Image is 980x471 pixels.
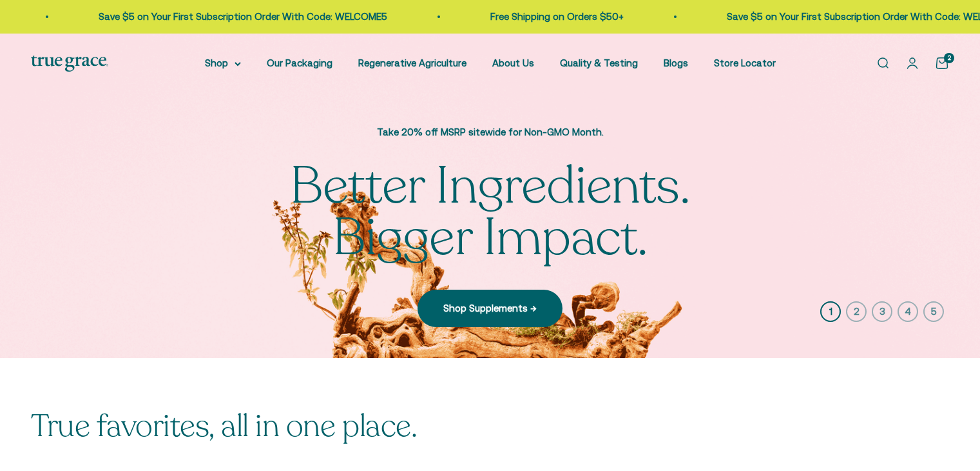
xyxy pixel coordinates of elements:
a: Our Packaging [267,57,332,68]
a: About Us [492,57,534,68]
button: 3 [872,301,892,322]
split-lines: True favorites, all in one place. [31,405,417,447]
button: 4 [898,301,918,322]
p: Save $5 on Your First Subscription Order With Code: WELCOME5 [55,9,343,25]
a: Quality & Testing [560,57,638,68]
a: Regenerative Agriculture [358,57,466,68]
p: Take 20% off MSRP sitewide for Non-GMO Month. [278,125,703,140]
summary: Shop [205,55,241,71]
cart-count: 2 [944,53,954,63]
a: Store Locator [714,57,776,68]
button: 1 [820,301,841,322]
a: Free Shipping on Orders $50+ [447,11,580,22]
p: Save $5 on Your First Subscription Order With Code: WELCOME5 [683,9,972,25]
a: Blogs [664,57,688,68]
button: 2 [846,301,867,322]
split-lines: Better Ingredients. Bigger Impact. [290,151,690,273]
a: Shop Supplements → [418,290,562,327]
button: 5 [923,301,944,322]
